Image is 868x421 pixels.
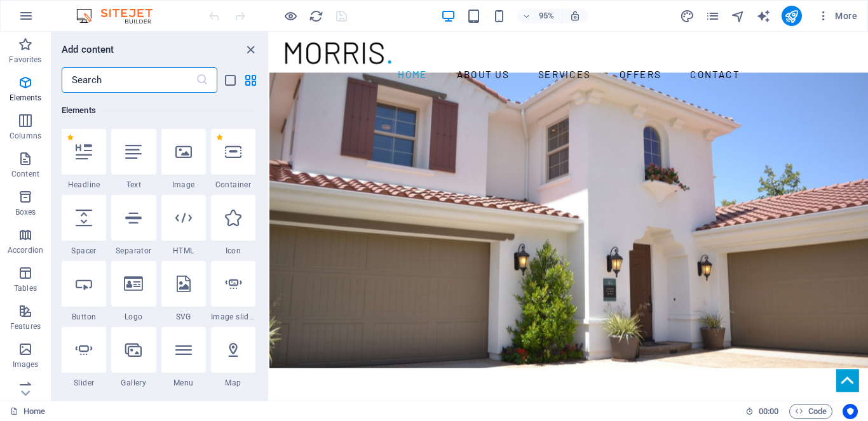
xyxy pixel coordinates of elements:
[161,195,206,256] div: HTML
[111,261,156,322] div: Logo
[11,169,39,179] p: Content
[211,129,255,190] div: Container
[731,8,746,23] button: navigator
[62,378,106,388] span: Slider
[161,378,206,388] span: Menu
[14,283,37,293] p: Tables
[705,8,721,23] button: pages
[111,180,156,190] span: Text
[10,131,41,141] p: Columns
[62,327,106,388] div: Slider
[211,261,255,322] div: Image slider
[62,103,255,118] h6: Elements
[222,72,238,88] button: list-view
[62,129,106,190] div: Headline
[680,9,695,23] i: Design (Ctrl+Alt+Y)
[111,246,156,256] span: Separator
[756,9,771,23] i: AI Writer
[161,180,206,190] span: Image
[111,312,156,322] span: Logo
[10,321,41,331] p: Features
[782,6,802,26] button: publish
[680,8,695,23] button: design
[308,8,323,23] button: reload
[62,261,106,322] div: Button
[795,404,827,419] span: Code
[111,195,156,256] div: Separator
[216,134,223,141] span: Remove from favorites
[283,8,298,23] button: Click here to leave preview mode and continue editing
[111,327,156,388] div: Gallery
[161,129,206,190] div: Image
[211,378,255,388] span: Map
[10,93,42,103] p: Elements
[111,378,156,388] span: Gallery
[62,195,106,256] div: Spacer
[243,42,258,57] button: close panel
[62,67,196,93] input: Search
[517,8,562,23] button: 95%
[759,404,778,419] span: 00 00
[13,359,39,370] p: Images
[161,261,206,322] div: SVG
[731,9,745,23] i: Navigator
[756,8,771,23] button: text_generator
[211,312,255,322] span: Image slider
[8,245,43,255] p: Accordion
[9,55,41,65] p: Favorites
[67,134,74,141] span: Remove from favorites
[62,312,106,322] span: Button
[62,180,106,190] span: Headline
[211,327,255,388] div: Map
[211,246,255,256] span: Icon
[536,8,557,23] h6: 95%
[784,9,799,23] i: Publish
[569,10,581,22] i: On resize automatically adjust zoom level to fit chosen device.
[211,180,255,190] span: Container
[812,6,862,26] button: More
[10,404,45,419] a: Click to cancel selection. Double-click to open Pages
[745,404,779,419] h6: Session time
[843,404,858,419] button: Usercentrics
[111,129,156,190] div: Text
[161,327,206,388] div: Menu
[309,9,323,23] i: Reload page
[705,9,720,23] i: Pages (Ctrl+Alt+S)
[817,10,857,22] span: More
[62,42,114,57] h6: Add content
[73,8,168,23] img: Editor Logo
[789,404,832,419] button: Code
[62,246,106,256] span: Spacer
[211,195,255,256] div: Icon
[161,246,206,256] span: HTML
[161,312,206,322] span: SVG
[768,406,770,416] span: :
[15,207,36,217] p: Boxes
[243,72,258,88] button: grid-view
